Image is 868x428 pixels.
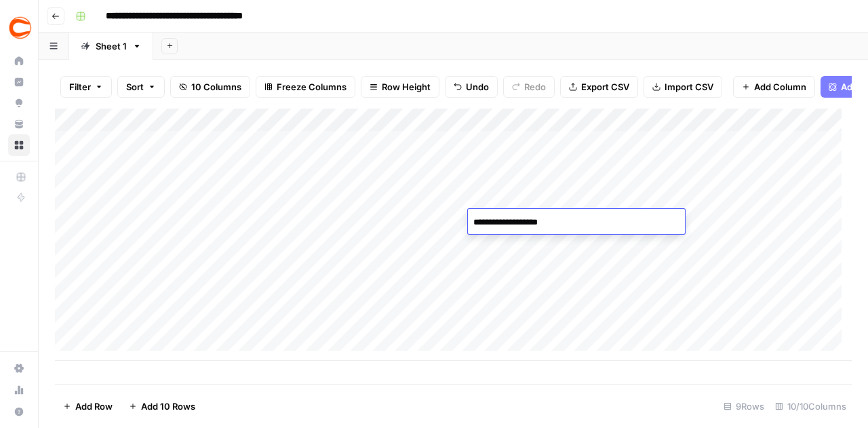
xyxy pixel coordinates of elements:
a: Your Data [8,113,30,135]
span: Add Column [754,80,806,94]
span: Sort [126,80,144,94]
button: Add Column [733,76,815,98]
a: Opportunities [8,92,30,114]
a: Sheet 1 [69,33,153,60]
button: Freeze Columns [256,76,355,98]
span: Redo [524,80,546,94]
a: Usage [8,379,30,401]
a: Home [8,50,30,72]
button: Workspace: Covers [8,11,30,45]
button: Undo [445,76,498,98]
span: 10 Columns [191,80,241,94]
button: Redo [503,76,555,98]
button: Add Row [55,395,121,417]
span: Export CSV [581,80,629,94]
button: Filter [60,76,112,98]
span: Add 10 Rows [141,400,195,413]
a: Insights [8,71,30,93]
span: Row Height [382,80,431,94]
span: Add Row [75,400,113,413]
button: Sort [117,76,165,98]
div: 10/10 Columns [770,395,852,417]
span: Import CSV [665,80,713,94]
span: Undo [466,80,489,94]
button: Row Height [361,76,439,98]
a: Browse [8,134,30,156]
button: 10 Columns [170,76,250,98]
img: Covers Logo [8,16,33,40]
div: Sheet 1 [96,39,127,53]
button: Add 10 Rows [121,395,203,417]
button: Import CSV [644,76,722,98]
button: Export CSV [560,76,638,98]
a: Settings [8,357,30,379]
button: Help + Support [8,401,30,423]
span: Filter [69,80,91,94]
span: Freeze Columns [277,80,347,94]
div: 9 Rows [718,395,770,417]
